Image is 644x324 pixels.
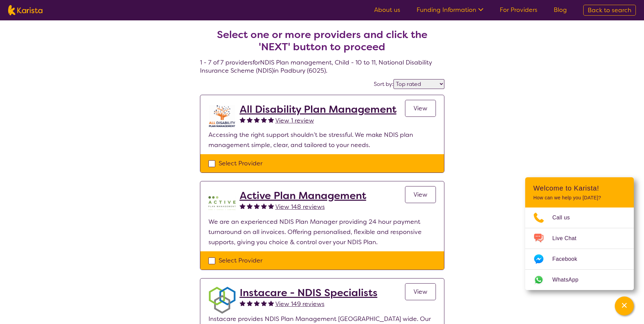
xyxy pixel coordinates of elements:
span: View [413,191,427,199]
span: Call us [552,213,578,223]
a: Active Plan Management [240,190,366,202]
a: View 148 reviews [275,202,325,212]
img: fullstar [240,203,245,209]
img: fullstar [254,203,260,209]
a: View [405,283,436,300]
img: fullstar [261,300,267,306]
img: Karista logo [8,5,42,15]
span: Live Chat [552,233,585,244]
span: View [413,104,427,112]
img: fullstar [268,300,274,306]
span: View 149 reviews [275,300,325,308]
a: View 149 reviews [275,299,325,309]
img: fullstar [240,117,245,123]
a: View [405,186,436,203]
img: fullstar [268,117,274,123]
span: WhatsApp [552,275,587,285]
a: Instacare - NDIS Specialists [240,287,378,299]
img: fullstar [247,203,253,209]
a: Back to search [583,5,636,16]
img: at5vqv0lot2lggohlylh.jpg [208,103,236,130]
h2: Welcome to Karista! [533,184,626,192]
img: fullstar [254,300,260,306]
span: Facebook [552,254,585,264]
img: obkhna0zu27zdd4ubuus.png [208,287,236,314]
a: Funding Information [417,6,483,14]
img: pypzb5qm7jexfhutod0x.png [208,190,236,217]
img: fullstar [268,203,274,209]
label: Sort by: [374,80,393,88]
a: View 1 review [275,115,314,126]
span: Back to search [588,6,631,14]
img: fullstar [247,117,253,123]
span: View 148 reviews [275,203,325,211]
img: fullstar [261,117,267,123]
ul: Choose channel [525,208,634,290]
p: How can we help you [DATE]? [533,195,626,201]
img: fullstar [247,300,253,306]
a: View [405,100,436,117]
img: fullstar [240,300,245,306]
span: View 1 review [275,116,314,125]
h2: Select one or more providers and click the 'NEXT' button to proceed [208,29,436,53]
h4: 1 - 7 of 7 providers for NDIS Plan management , Child - 10 to 11 , National Disability Insurance ... [200,12,444,75]
img: fullstar [261,203,267,209]
a: Blog [554,6,567,14]
p: Accessing the right support shouldn’t be stressful. We make NDIS plan management simple, clear, a... [208,130,436,150]
a: All Disability Plan Management [240,103,397,115]
a: For Providers [500,6,537,14]
div: Channel Menu [525,177,634,290]
a: Web link opens in a new tab. [525,270,634,290]
span: View [413,288,427,296]
p: We are an experienced NDIS Plan Manager providing 24 hour payment turnaround on all invoices. Off... [208,217,436,247]
button: Channel Menu [615,296,634,316]
img: fullstar [254,117,260,123]
a: About us [374,6,400,14]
